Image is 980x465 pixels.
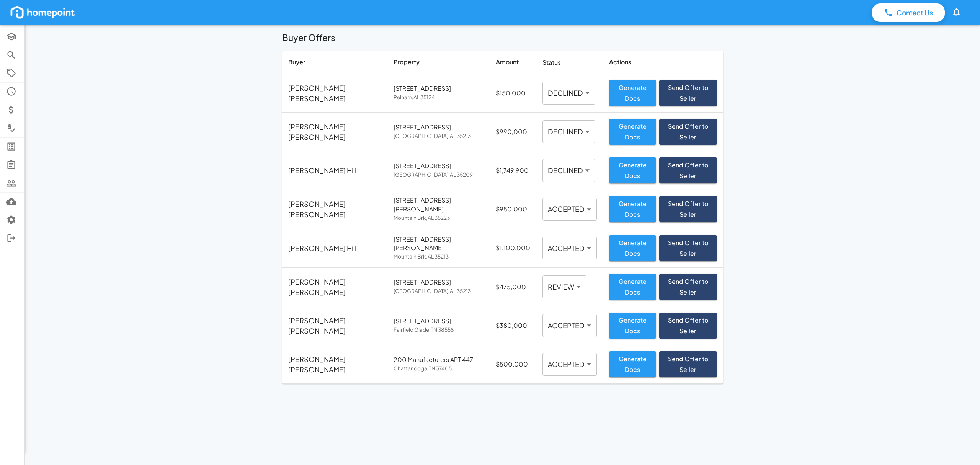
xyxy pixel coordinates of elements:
[542,159,595,182] div: DECLINED
[394,123,483,132] p: [STREET_ADDRESS]
[288,315,382,336] p: [PERSON_NAME] [PERSON_NAME]
[490,229,536,268] td: $1,100,000
[394,287,483,296] span: [GEOGRAPHIC_DATA] , AL 35213
[659,196,717,222] button: Send Offer to Seller
[490,151,536,190] td: $1,749,900
[609,351,656,377] button: Generate Docs
[659,119,717,145] button: Send Offer to Seller
[609,119,656,145] button: Generate Docs
[9,5,76,20] img: homepoint_logo_white.png
[490,112,536,151] td: $990,000
[394,196,483,214] p: [STREET_ADDRESS][PERSON_NAME]
[288,199,382,220] p: [PERSON_NAME] [PERSON_NAME]
[542,353,597,375] div: ACCEPTED
[490,268,536,306] td: $475,000
[490,345,536,384] td: $500,000
[609,58,717,67] p: Actions
[394,58,483,67] p: Property
[394,162,483,170] p: [STREET_ADDRESS]
[609,274,656,300] button: Generate Docs
[288,83,382,104] p: [PERSON_NAME] [PERSON_NAME]
[288,277,382,298] p: [PERSON_NAME] [PERSON_NAME]
[542,120,595,143] div: DECLINED
[490,74,536,112] td: $150,000
[609,196,656,222] button: Generate Docs
[394,278,483,287] p: [STREET_ADDRESS]
[609,157,656,183] button: Generate Docs
[542,237,597,259] div: ACCEPTED
[490,190,536,229] td: $950,000
[394,93,483,102] span: Pelham , AL 35124
[288,243,356,253] p: [PERSON_NAME] Hill
[542,314,597,337] div: ACCEPTED
[288,165,356,175] p: [PERSON_NAME] Hill
[282,31,723,51] h6: Buyer Offers
[659,351,717,377] button: Send Offer to Seller
[394,326,483,334] span: Fairfield Glade , TN 38558
[288,121,382,142] p: [PERSON_NAME] [PERSON_NAME]
[394,84,483,93] p: [STREET_ADDRESS]
[609,80,656,106] button: Generate Docs
[536,51,603,74] th: Status
[659,313,717,339] button: Send Offer to Seller
[659,235,717,261] button: Send Offer to Seller
[394,132,483,141] span: [GEOGRAPHIC_DATA] , AL 35213
[542,82,595,104] div: DECLINED
[394,355,483,364] p: 200 Manufacturers APT 447
[659,274,717,300] button: Send Offer to Seller
[609,235,656,261] button: Generate Docs
[542,275,586,298] div: REVIEW
[394,317,483,326] p: [STREET_ADDRESS]
[659,80,717,106] button: Send Offer to Seller
[394,235,483,253] p: [STREET_ADDRESS][PERSON_NAME]
[288,354,382,375] p: [PERSON_NAME] [PERSON_NAME]
[394,214,483,223] span: Mountain Brk , AL 35223
[394,364,483,373] span: Chattanooga , TN 37405
[288,58,382,67] p: Buyer
[609,313,656,339] button: Generate Docs
[659,157,717,183] button: Send Offer to Seller
[394,252,483,261] span: Mountain Brk , AL 35213
[490,306,536,345] td: $380,000
[394,170,483,179] span: [GEOGRAPHIC_DATA] , AL 35209
[542,198,597,221] div: ACCEPTED
[496,58,530,67] p: Amount
[897,8,933,18] p: Contact Us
